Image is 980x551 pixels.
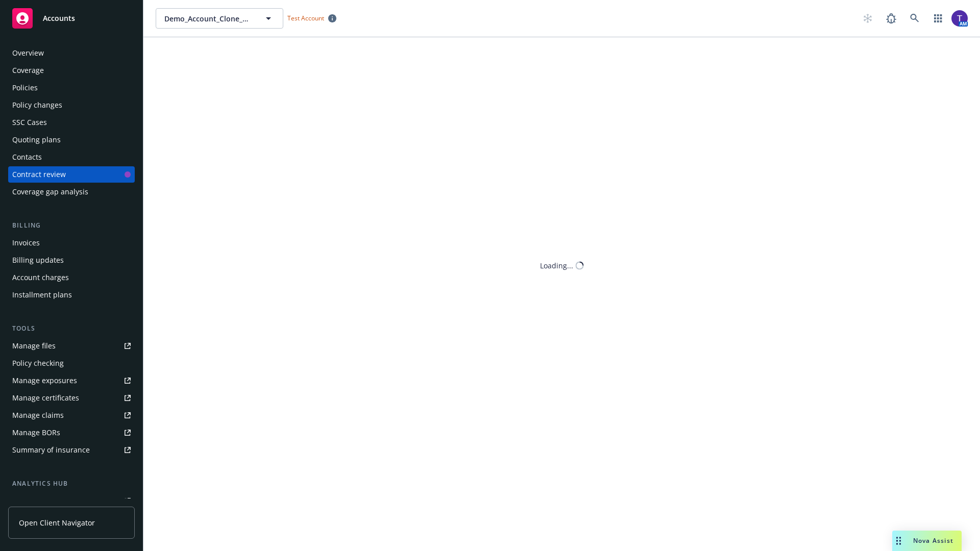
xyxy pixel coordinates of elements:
[8,4,135,33] a: Accounts
[8,235,135,251] a: Invoices
[287,14,324,22] span: Test Account
[540,260,573,271] div: Loading...
[164,13,253,24] span: Demo_Account_Clone_QA_CR_Tests_Demo
[8,493,135,509] a: Loss summary generator
[892,531,905,551] div: Drag to move
[12,235,40,251] div: Invoices
[8,442,135,458] a: Summary of insurance
[12,442,90,458] div: Summary of insurance
[12,407,64,423] div: Manage claims
[283,13,340,23] span: Test Account
[913,536,953,545] span: Nova Assist
[12,269,69,286] div: Account charges
[8,132,135,148] a: Quoting plans
[12,114,47,131] div: SSC Cases
[12,149,42,165] div: Contacts
[12,287,72,303] div: Installment plans
[8,252,135,268] a: Billing updates
[8,424,135,441] a: Manage BORs
[904,8,925,29] a: Search
[8,80,135,96] a: Policies
[156,8,283,29] button: Demo_Account_Clone_QA_CR_Tests_Demo
[12,372,77,389] div: Manage exposures
[8,390,135,406] a: Manage certificates
[12,390,79,406] div: Manage certificates
[8,338,135,354] a: Manage files
[12,252,64,268] div: Billing updates
[8,269,135,286] a: Account charges
[892,531,962,551] button: Nova Assist
[19,517,95,528] span: Open Client Navigator
[12,338,56,354] div: Manage files
[8,97,135,113] a: Policy changes
[8,355,135,371] a: Policy checking
[8,184,135,200] a: Coverage gap analysis
[881,8,901,29] a: Report a Bug
[8,62,135,79] a: Coverage
[43,14,75,22] span: Accounts
[8,45,135,61] a: Overview
[951,10,968,27] img: photo
[8,220,135,231] div: Billing
[12,80,38,96] div: Policies
[12,355,64,371] div: Policy checking
[857,8,878,29] a: Start snowing
[8,372,135,389] a: Manage exposures
[8,479,135,489] div: Analytics hub
[12,132,61,148] div: Quoting plans
[8,323,135,334] div: Tools
[12,62,44,79] div: Coverage
[8,407,135,423] a: Manage claims
[12,184,88,200] div: Coverage gap analysis
[8,114,135,131] a: SSC Cases
[8,166,135,183] a: Contract review
[12,166,66,183] div: Contract review
[12,45,44,61] div: Overview
[8,149,135,165] a: Contacts
[8,287,135,303] a: Installment plans
[12,424,60,441] div: Manage BORs
[928,8,948,29] a: Switch app
[12,97,62,113] div: Policy changes
[12,493,97,509] div: Loss summary generator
